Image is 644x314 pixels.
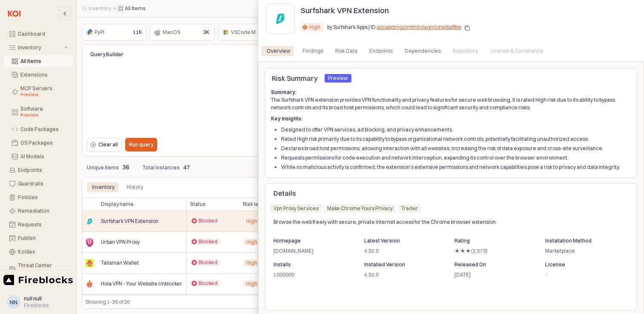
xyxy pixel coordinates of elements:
[273,204,319,213] div: Vpn Proxy Services
[327,23,461,31] p: by Surfshark Apps | ID:
[364,237,438,245] p: Latest Version
[377,24,461,30] a: ailoabdmgclmfmhdagmlohpjlbpffblp
[273,261,348,268] p: Installs
[273,218,598,226] p: Browse the web freely with secure, private internet access for the Chrome browser extension.
[454,261,529,268] p: Released On
[545,271,619,279] p: -
[309,23,320,31] div: High
[273,237,348,245] p: Homepage
[273,271,348,279] p: 1000000
[281,126,631,134] li: Designed to offer VPN services, ad blocking, and privacy enhancements.
[364,261,438,268] p: Installed Version
[490,46,543,56] div: License & Compliance
[271,88,631,111] p: The Surfshark VPN extension provides VPN functionality and privacy features for secure web browsi...
[448,46,483,56] div: Repository
[281,163,631,171] li: While no malicious activity is confirmed, the extension's extensive permissions and network capab...
[273,247,348,255] p: [DOMAIN_NAME]
[281,154,631,162] li: Requests permissions for code execution and network interception, expanding its control over the ...
[335,46,357,56] div: Risk Data
[301,5,389,16] p: Surfshark VPN Extension
[401,204,418,213] div: Trader
[328,74,348,83] div: Preview
[272,73,318,83] p: Risk Summary
[454,271,529,279] p: [DATE]
[545,261,619,268] p: License
[364,247,438,255] p: 4.32.0
[405,46,441,56] div: Dependencies
[369,46,393,56] div: Endpoints
[330,46,362,56] div: Risk Data
[454,237,529,245] p: Rating
[545,247,619,255] p: Marketplace
[364,46,398,56] div: Endpoints
[545,237,619,245] p: Installation Method
[281,135,631,143] li: Rated High risk primarily due to its capability to bypass organizational network controls, potent...
[271,115,302,122] strong: Key insights:
[281,145,631,152] li: Declares broad host permissions, allowing interaction with all websites, increasing the risk of d...
[454,247,529,255] p: ★★★(2,573)
[302,46,323,56] div: Findings
[273,188,629,198] p: Details
[297,46,328,56] div: Findings
[271,89,296,95] strong: Summary:
[364,271,438,279] p: 4.32.0
[453,46,478,56] div: Repository
[400,46,446,56] div: Dependencies
[485,46,549,56] div: License & Compliance
[327,204,393,213] div: Make Chrome Yours Privacy
[262,46,296,56] div: Overview
[267,46,290,56] div: Overview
